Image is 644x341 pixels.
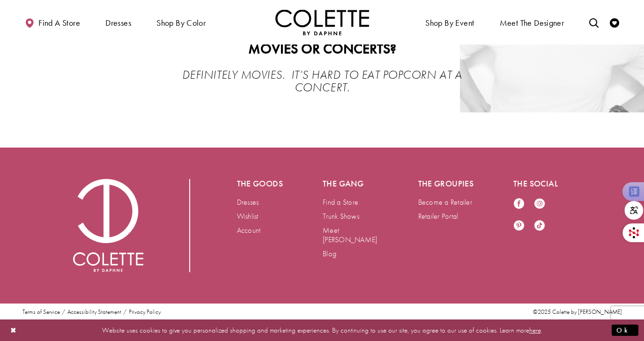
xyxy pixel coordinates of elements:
[418,179,476,188] h5: The groupies
[323,225,377,245] a: Meet [PERSON_NAME]
[587,9,601,35] a: Toggle search
[73,179,143,272] a: Visit Colette by Daphne Homepage
[105,18,131,28] span: Dresses
[182,67,462,95] em: DEFINITELY MOVIES. IT’S HARD TO EAT POPCORN AT A CONCERT.
[67,309,121,315] a: Accessibility Statement
[323,249,336,259] a: Blog
[237,225,261,235] a: Account
[534,220,545,232] a: Visit our TikTok - Opens in new tab
[513,220,525,232] a: Visit our Pinterest - Opens in new tab
[513,179,571,188] h5: The social
[529,325,541,334] a: here
[67,324,577,336] p: Website uses cookies to give you personalized shopping and marketing experiences. By continuing t...
[275,9,369,35] img: Colette by Daphne
[425,18,474,28] span: Shop By Event
[534,198,545,210] a: Visit our Instagram - Opens in new tab
[73,179,143,272] img: Colette by Daphne
[509,193,559,237] ul: Follow us
[156,18,206,28] span: Shop by color
[533,308,622,316] span: ©2025 Colette by [PERSON_NAME]
[497,9,567,35] a: Meet the designer
[38,18,80,28] span: Find a store
[275,9,369,35] a: Visit Home Page
[323,211,359,221] a: Trunk Shows
[19,309,164,315] ul: Post footer menu
[418,197,472,207] a: Become a Retailer
[418,211,459,221] a: Retailer Portal
[103,9,133,35] span: Dresses
[323,197,358,207] a: Find a Store
[513,198,525,210] a: Visit our Facebook - Opens in new tab
[6,322,22,338] button: Close Dialog
[237,179,286,188] h5: The goods
[500,18,564,28] span: Meet the designer
[248,40,396,58] strong: MOVIES OR CONCERTS?
[323,179,381,188] h5: The gang
[22,9,82,35] a: Find a store
[237,197,259,207] a: Dresses
[612,324,638,336] button: Submit Dialog
[607,9,622,35] a: Check Wishlist
[129,309,161,315] a: Privacy Policy
[22,309,60,315] a: Terms of Service
[423,9,476,35] span: Shop By Event
[154,9,208,35] span: Shop by color
[237,211,259,221] a: Wishlist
